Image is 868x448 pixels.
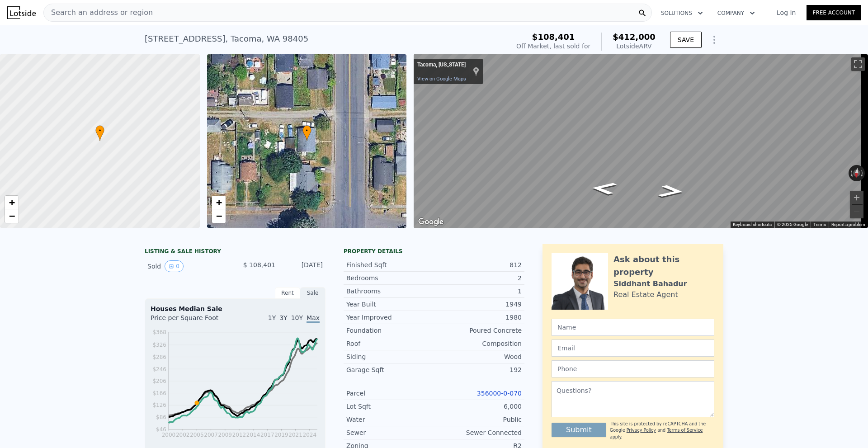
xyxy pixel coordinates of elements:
span: $ 108,401 [243,261,275,269]
div: Price per Square Foot [151,313,235,328]
tspan: $326 [152,342,166,348]
span: Max [307,314,320,323]
tspan: 2002 [176,432,190,438]
div: 1980 [434,313,522,322]
div: Property details [344,248,524,255]
div: Sewer Connected [434,428,522,437]
tspan: 2005 [190,432,204,438]
div: Garage Sqft [346,365,434,374]
a: Report a problem [831,222,865,227]
div: Rent [275,287,300,299]
div: Finished Sqft [346,260,434,269]
input: Phone [552,360,714,377]
div: Bathrooms [346,287,434,296]
a: Terms (opens in new tab) [813,222,826,227]
span: − [216,210,222,222]
div: Ask about this property [613,253,714,278]
div: Siddhant Bahadur [613,278,687,289]
div: Lot Sqft [346,402,434,411]
div: 1 [434,287,522,296]
tspan: $46 [156,426,166,433]
div: Siding [346,352,434,361]
span: 10Y [291,314,303,321]
tspan: $126 [152,402,166,408]
tspan: 2009 [218,432,232,438]
button: Rotate counterclockwise [849,165,854,181]
a: Zoom out [212,209,226,223]
path: Go East [580,179,627,198]
tspan: 2017 [260,432,274,438]
button: SAVE [670,32,702,48]
button: Submit [552,423,606,437]
a: Open this area in Google Maps (opens a new window) [416,216,446,228]
div: • [95,125,104,141]
a: Free Account [807,5,861,20]
div: Water [346,415,434,424]
button: Toggle fullscreen view [851,57,865,71]
div: Real Estate Agent [613,289,678,300]
tspan: $368 [152,329,166,335]
span: $108,401 [532,32,575,42]
div: 2 [434,274,522,283]
div: Composition [434,339,522,348]
div: • [302,125,311,141]
tspan: $166 [152,390,166,396]
a: Zoom in [5,196,19,209]
a: 356000-0-070 [477,390,522,397]
button: Company [710,5,762,21]
div: [STREET_ADDRESS] , Tacoma , WA 98405 [145,33,308,45]
span: 1Y [268,314,276,321]
path: Go West [647,182,695,201]
button: Zoom in [850,191,863,204]
span: − [9,210,15,222]
div: 812 [434,260,522,269]
a: Zoom out [5,209,19,223]
span: • [95,127,104,135]
button: Show Options [705,31,723,49]
tspan: $206 [152,378,166,384]
div: LISTING & SALE HISTORY [145,248,325,257]
tspan: $286 [152,354,166,360]
span: 3Y [279,314,287,321]
div: Wood [434,352,522,361]
tspan: $246 [152,366,166,373]
div: Map [414,54,868,228]
tspan: 2019 [274,432,288,438]
div: Street View [414,54,868,228]
div: Sewer [346,428,434,437]
button: View historical data [165,260,184,272]
button: Zoom out [850,205,863,218]
div: Sale [300,287,325,299]
tspan: $86 [156,414,166,420]
div: Foundation [346,326,434,335]
div: [DATE] [283,260,323,272]
div: Roof [346,339,434,348]
div: Bedrooms [346,274,434,283]
img: Google [416,216,446,228]
a: View on Google Maps [417,76,466,82]
div: Year Built [346,300,434,309]
span: © 2025 Google [777,222,808,227]
div: Year Improved [346,313,434,322]
div: Houses Median Sale [151,304,320,313]
a: Privacy Policy [627,428,656,433]
tspan: 2012 [232,432,246,438]
div: 1949 [434,300,522,309]
span: • [302,127,311,135]
tspan: 2000 [162,432,176,438]
input: Email [552,340,714,357]
tspan: 2014 [246,432,260,438]
span: + [9,197,15,208]
input: Name [552,319,714,336]
div: Public [434,415,522,424]
div: Sold [147,260,228,272]
div: Off Market, last sold for [516,42,590,51]
div: 6,000 [434,402,522,411]
div: This site is protected by reCAPTCHA and the Google and apply. [610,421,714,440]
tspan: 2007 [204,432,218,438]
div: Lotside ARV [613,42,656,51]
button: Reset the view [852,165,861,182]
a: Terms of Service [667,428,703,433]
div: 192 [434,365,522,374]
tspan: 2024 [303,432,317,438]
